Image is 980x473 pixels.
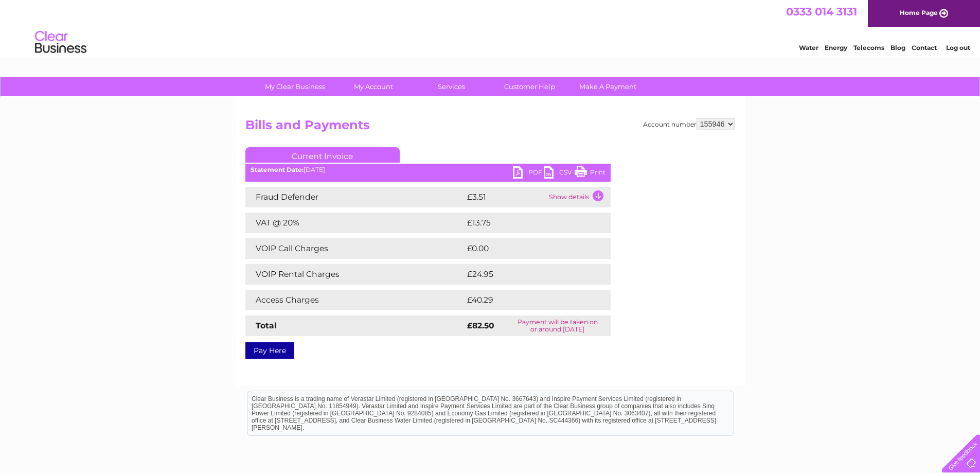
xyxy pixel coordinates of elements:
a: Log out [946,44,970,51]
a: Blog [890,44,905,51]
td: £13.75 [465,213,589,233]
td: VOIP Call Charges [245,238,465,259]
a: My Account [331,77,416,96]
a: Pay Here [245,342,294,359]
a: Print [575,166,605,181]
div: Account number [643,118,735,130]
a: My Clear Business [253,77,337,96]
td: Access Charges [245,290,465,310]
a: Current Invoice [245,147,400,163]
a: CSV [544,166,575,181]
td: Payment will be taken on or around [DATE] [505,316,611,336]
a: Contact [912,44,937,51]
div: Clear Business is a trading name of Verastar Limited (registered in [GEOGRAPHIC_DATA] No. 3667643... [247,6,734,50]
td: £24.95 [465,264,590,285]
td: £3.51 [465,187,546,207]
b: Statement Date: [251,166,304,173]
td: VOIP Rental Charges [245,264,465,285]
a: Services [409,77,494,96]
div: [DATE] [245,166,611,173]
strong: £82.50 [467,321,494,330]
a: Water [799,44,818,51]
strong: Total [256,321,277,330]
a: Customer Help [487,77,572,96]
a: Telecoms [853,44,884,51]
td: VAT @ 20% [245,213,465,233]
a: PDF [513,166,544,181]
img: logo.png [34,27,87,58]
a: Make A Payment [565,77,650,96]
td: £40.29 [465,290,590,310]
h2: Bills and Payments [245,118,735,137]
td: £0.00 [465,238,587,259]
td: Show details [546,187,611,207]
a: 0333 014 3131 [786,5,857,18]
a: Energy [825,44,847,51]
td: Fraud Defender [245,187,465,207]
